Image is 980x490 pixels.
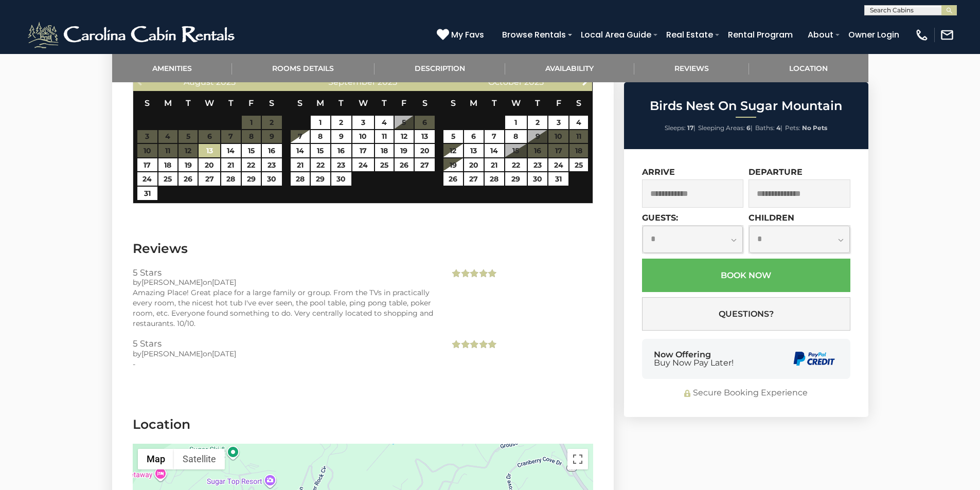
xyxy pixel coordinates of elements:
strong: 17 [687,124,693,132]
a: 28 [485,172,504,186]
div: Secure Booking Experience [642,387,850,399]
a: Owner Login [843,26,904,44]
button: Show street map [138,449,174,469]
a: Location [749,54,868,82]
button: Show satellite imagery [174,449,225,469]
a: 26 [179,172,198,186]
a: 20 [415,144,435,157]
a: Rental Program [723,26,798,44]
button: Book Now [642,259,850,292]
a: 4 [375,116,394,129]
a: 21 [291,158,310,172]
a: 6 [464,130,484,143]
label: Arrive [642,167,675,177]
label: Guests: [642,213,678,223]
a: 17 [352,144,374,157]
a: 23 [528,158,548,172]
li: | [698,121,753,135]
a: 21 [485,158,504,172]
a: 8 [311,130,330,143]
a: My Favs [437,28,487,42]
a: 17 [137,158,157,172]
strong: 6 [746,124,751,132]
span: Sleeping Areas: [698,124,745,132]
a: 4 [569,116,588,129]
a: 13 [464,144,484,157]
a: 14 [485,144,504,157]
a: 18 [375,144,394,157]
span: Friday [401,98,406,108]
span: Thursday [228,98,234,108]
a: 1 [311,116,330,129]
a: 3 [548,116,568,129]
span: September [328,77,376,87]
h3: Location [133,415,593,433]
span: Buy Now Pay Later! [654,359,734,367]
a: 12 [443,144,462,157]
a: 31 [548,172,568,186]
a: 29 [242,172,261,186]
label: Departure [749,167,803,177]
h3: 5 Stars [133,339,435,348]
a: 30 [528,172,548,186]
a: 25 [375,158,394,172]
a: 25 [158,172,177,186]
h2: Birds Nest On Sugar Mountain [627,99,866,113]
span: Saturday [269,98,274,108]
li: | [665,121,696,135]
span: October [488,77,522,87]
span: Tuesday [338,98,344,108]
h3: 5 Stars [133,268,435,277]
a: 15 [311,144,330,157]
a: Real Estate [661,26,718,44]
a: 30 [262,172,282,186]
strong: 4 [776,124,780,132]
a: 2 [528,116,548,129]
h3: Reviews [133,240,593,258]
span: 2025 [524,77,544,87]
a: 28 [291,172,310,186]
a: 16 [262,144,282,157]
li: | [755,121,782,135]
a: 27 [415,158,435,172]
span: Sunday [297,98,302,108]
div: - [133,359,435,369]
a: Reviews [634,54,750,82]
a: 24 [548,158,568,172]
div: Amazing Place! Great place for a large family or group. From the TVs in practically every room, t... [133,287,435,329]
a: 11 [375,130,394,143]
span: [PERSON_NAME] [141,349,203,358]
a: 26 [443,172,462,186]
div: by on [133,277,435,287]
span: 2025 [378,77,397,87]
a: 7 [291,130,310,143]
a: 30 [331,172,351,186]
a: 2 [331,116,351,129]
span: Monday [316,98,324,108]
a: 5 [443,130,462,143]
span: Tuesday [492,98,497,108]
button: Toggle fullscreen view [567,449,588,469]
a: 15 [242,144,261,157]
span: [DATE] [212,278,236,287]
span: Sunday [145,98,150,108]
span: Monday [470,98,477,108]
img: White-1-2.png [26,20,239,50]
a: 10 [352,130,374,143]
a: 25 [569,158,588,172]
img: mail-regular-white.png [940,28,954,42]
a: 16 [331,144,351,157]
a: 29 [505,172,527,186]
a: 9 [331,130,351,143]
span: 2025 [216,77,236,87]
div: by on [133,349,435,359]
span: Baths: [755,124,775,132]
a: 22 [242,158,261,172]
a: 8 [505,130,527,143]
a: 13 [415,130,435,143]
a: 29 [311,172,330,186]
span: Thursday [535,98,540,108]
a: 13 [199,144,220,157]
strong: No Pets [802,124,827,132]
span: Friday [248,98,254,108]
